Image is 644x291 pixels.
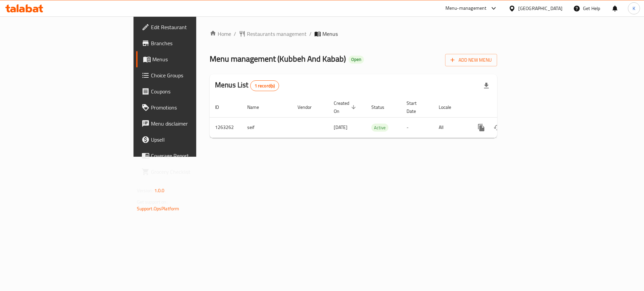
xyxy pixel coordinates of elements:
span: Vendor [298,103,320,111]
a: Choice Groups [136,67,241,83]
span: ID [215,103,228,111]
span: Status [371,103,393,111]
a: Support.OpsPlatform [137,204,179,213]
table: enhanced table [210,97,543,138]
td: All [433,117,468,138]
span: Grocery Checklist [151,168,236,176]
a: Coverage Report [136,148,241,164]
button: Change Status [489,120,505,136]
span: Version: [137,186,153,195]
td: - [401,117,433,138]
div: Menu-management [445,4,487,12]
span: Open [348,57,364,62]
div: Export file [478,78,494,94]
a: Promotions [136,99,241,116]
a: Menus [136,51,241,67]
span: Restaurants management [247,30,307,38]
span: Name [247,103,268,111]
span: Choice Groups [151,71,236,79]
span: Get support on: [137,198,168,206]
nav: breadcrumb [210,30,497,38]
span: [DATE] [334,123,347,132]
span: 1 record(s) [251,83,279,89]
div: [GEOGRAPHIC_DATA] [518,5,562,12]
span: 1.0.0 [154,186,165,195]
span: Active [371,124,388,132]
a: Coupons [136,83,241,99]
th: Actions [468,97,543,118]
span: Menu disclaimer [151,120,236,128]
span: Branches [151,39,236,47]
span: Edit Restaurant [151,23,236,31]
button: Add New Menu [445,54,497,66]
div: Open [348,56,364,64]
span: Menu management ( Kubbeh And Kabab ) [210,51,346,66]
span: Promotions [151,103,236,112]
span: Coverage Report [151,152,236,160]
span: Add New Menu [450,56,492,64]
h2: Menus List [215,80,279,91]
a: Edit Restaurant [136,19,241,35]
a: Menu disclaimer [136,116,241,132]
span: Created On [334,99,358,115]
a: Branches [136,35,241,51]
span: K [633,5,635,12]
a: Upsell [136,132,241,148]
a: Restaurants management [239,30,307,38]
span: Upsell [151,136,236,144]
div: Total records count [250,80,279,91]
span: Locale [439,103,460,111]
span: Start Date [407,99,425,115]
a: Grocery Checklist [136,164,241,180]
span: Menus [322,30,338,38]
li: / [309,30,312,38]
span: Coupons [151,87,236,95]
span: Menus [152,55,236,63]
button: more [473,120,489,136]
td: seif [242,117,292,138]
